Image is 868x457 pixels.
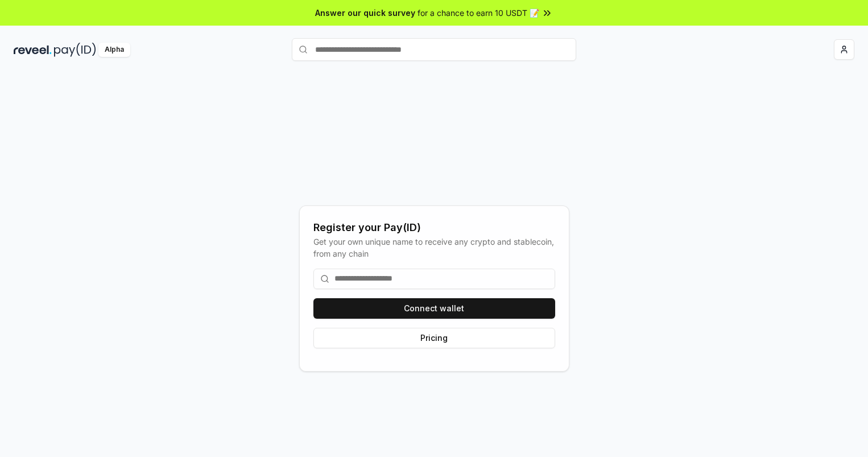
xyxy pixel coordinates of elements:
button: Pricing [313,328,555,348]
div: Get your own unique name to receive any crypto and stablecoin, from any chain [313,236,555,260]
button: Connect wallet [313,298,555,319]
div: Register your Pay(ID) [313,220,555,236]
img: pay_id [54,43,96,57]
span: Answer our quick survey [315,7,415,19]
div: Alpha [98,43,130,57]
img: reveel_dark [14,43,52,57]
span: for a chance to earn 10 USDT 📝 [418,7,539,19]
